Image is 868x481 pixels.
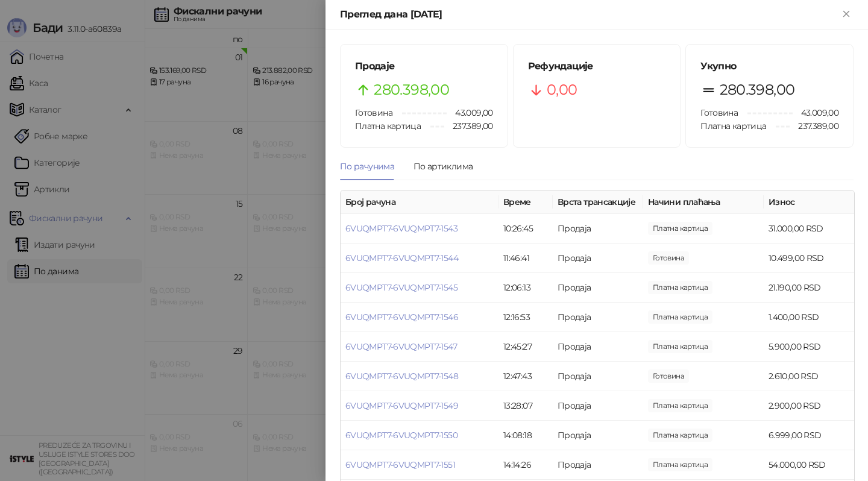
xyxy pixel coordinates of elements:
[764,244,854,273] td: 10.499,00 RSD
[345,341,457,352] a: 6VUQMPT7-6VUQMPT7-1547
[648,458,712,471] span: 54.000,00
[345,223,458,234] a: 6VUQMPT7-6VUQMPT7-1543
[764,190,854,214] th: Износ
[553,214,643,244] td: Продаја
[839,7,854,22] button: Close
[345,371,458,382] a: 6VUQMPT7-6VUQMPT7-1548
[700,59,838,74] h5: Укупно
[498,391,553,421] td: 13:28:07
[341,190,498,214] th: Број рачуна
[345,430,458,441] a: 6VUQMPT7-6VUQMPT7-1550
[764,362,854,391] td: 2.610,00 RSD
[345,459,455,470] a: 6VUQMPT7-6VUQMPT7-1551
[345,400,458,411] a: 6VUQMPT7-6VUQMPT7-1549
[648,251,689,265] span: 10.499,00
[374,78,449,101] span: 280.398,00
[498,190,553,214] th: Време
[345,253,458,263] a: 6VUQMPT7-6VUQMPT7-1544
[764,273,854,303] td: 21.190,00 RSD
[498,421,553,450] td: 14:08:18
[528,59,666,74] h5: Рефундације
[764,214,854,244] td: 31.000,00 RSD
[553,332,643,362] td: Продаја
[547,78,577,101] span: 0,00
[345,282,458,293] a: 6VUQMPT7-6VUQMPT7-1545
[764,303,854,332] td: 1.400,00 RSD
[643,190,764,214] th: Начини плаћања
[764,450,854,480] td: 54.000,00 RSD
[355,107,392,118] span: Готовина
[355,121,421,131] span: Платна картица
[648,399,712,412] span: 2.900,00
[447,106,492,119] span: 43.009,00
[648,222,712,235] span: 31.000,00
[498,362,553,391] td: 12:47:43
[720,78,795,101] span: 280.398,00
[498,214,553,244] td: 10:26:45
[444,119,493,133] span: 237.389,00
[355,59,493,74] h5: Продаје
[648,369,689,383] span: 2.610,00
[648,429,712,442] span: 6.999,00
[340,160,394,173] div: По рачунима
[648,281,712,294] span: 21.190,00
[764,391,854,421] td: 2.900,00 RSD
[790,119,838,133] span: 237.389,00
[700,107,738,118] span: Готовина
[498,303,553,332] td: 12:16:53
[498,332,553,362] td: 12:45:27
[553,362,643,391] td: Продаја
[648,340,712,353] span: 5.900,00
[414,160,473,173] div: По артиклима
[498,244,553,273] td: 11:46:41
[553,303,643,332] td: Продаја
[498,450,553,480] td: 14:14:26
[764,332,854,362] td: 5.900,00 RSD
[553,273,643,303] td: Продаја
[553,450,643,480] td: Продаја
[498,273,553,303] td: 12:06:13
[648,310,712,324] span: 1.400,00
[553,190,643,214] th: Врста трансакције
[553,391,643,421] td: Продаја
[553,244,643,273] td: Продаја
[345,312,458,322] a: 6VUQMPT7-6VUQMPT7-1546
[700,121,766,131] span: Платна картица
[793,106,838,119] span: 43.009,00
[340,7,839,22] div: Преглед дана [DATE]
[764,421,854,450] td: 6.999,00 RSD
[553,421,643,450] td: Продаја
